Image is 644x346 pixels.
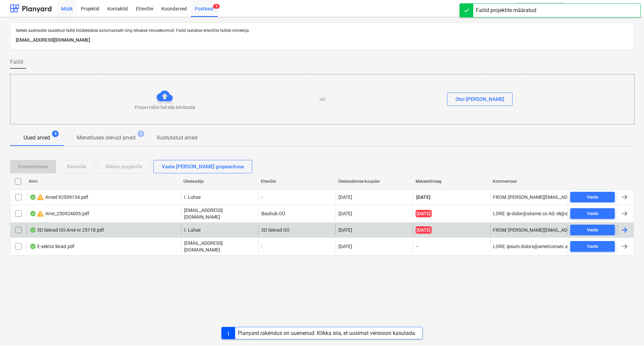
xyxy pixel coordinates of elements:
div: [DATE] [338,244,352,249]
div: E-sektor liivad.pdf [30,244,74,249]
button: Otsi [PERSON_NAME] [447,93,513,106]
div: [DATE] [338,227,352,233]
p: Kustutatud arved [157,134,198,142]
div: Ettevõte [261,179,333,184]
div: Nimi [29,179,178,184]
p: Uued arved [23,134,50,142]
div: Proovi mõni fail siia lohistadavõiOtsi [PERSON_NAME] [10,74,635,124]
span: warning [36,210,44,218]
div: Andmed failist loetud [30,211,36,216]
div: [DATE] [338,211,352,216]
div: Maksetähtaeg [416,179,488,184]
div: Otsi [PERSON_NAME] [455,95,504,104]
div: Andmed failist loetud [30,194,36,200]
div: Vaata [587,226,598,234]
div: Vaata [PERSON_NAME] grupeerituna [162,162,244,171]
p: Proovi mõni fail siia lohistada [135,104,195,111]
button: Vaata [570,208,615,219]
div: Arved 92509134.pdf [30,193,88,201]
span: [DATE] [416,194,431,200]
span: - [416,243,419,250]
div: [DATE] [338,194,352,200]
div: Failid projektile määratud [476,6,536,14]
p: Sellele aadressile saadetud failid töödeldakse automaatselt ning tehakse viirusekontroll. Failid ... [16,28,628,34]
div: Vaata [587,210,598,218]
p: Menetluses olevad arved [77,134,136,142]
span: Failid [10,58,23,66]
p: I. Luhse [184,227,201,233]
div: - [258,240,335,253]
div: Vaata [587,193,598,201]
div: 3D Seinad OÜ [258,225,335,235]
p: [EMAIL_ADDRESS][DOMAIN_NAME] [184,207,256,220]
div: Kommentaar [493,179,565,184]
span: 5 [138,130,144,137]
span: warning [36,193,44,201]
p: või [319,96,326,103]
div: Üleslaadija [183,179,256,184]
iframe: Chat Widget [610,314,644,346]
button: Vaata [570,225,615,235]
div: Bauhub OÜ [258,207,335,220]
p: [EMAIL_ADDRESS][DOMAIN_NAME] [184,240,256,253]
div: Vaata [587,243,598,250]
span: [DATE] [416,226,432,234]
div: 3D Seinad OÜ Arve nr 25118.pdf [30,227,104,233]
div: Planyard rakendus on uuenenud. Klikka siia, et uusimat versiooni kasutada. [238,330,416,336]
span: 4 [52,130,59,137]
button: Vaata [570,241,615,252]
p: [EMAIL_ADDRESS][DOMAIN_NAME] [16,36,628,44]
div: - [258,192,335,203]
div: Arve_250924005.pdf [30,210,89,218]
p: I. Luhse [184,194,201,200]
div: Andmed failist loetud [30,244,36,249]
span: 9 [213,4,220,9]
button: Vaata [570,192,615,203]
span: [DATE] [416,210,432,217]
div: Vestlusvidin [610,314,644,346]
div: Üleslaadimise kuupäev [338,179,410,184]
div: Andmed failist loetud [30,227,36,233]
button: Vaata [PERSON_NAME] grupeerituna [153,160,252,173]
